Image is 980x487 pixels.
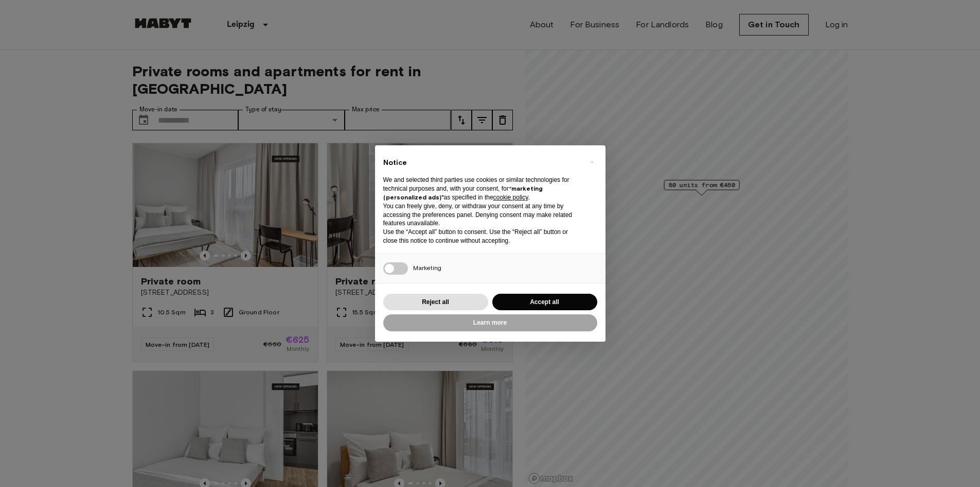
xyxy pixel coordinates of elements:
button: Learn more [383,314,597,331]
button: Accept all [492,294,597,311]
strong: “marketing (personalized ads)” [383,184,543,201]
p: Use the “Accept all” button to consent. Use the “Reject all” button or close this notice to conti... [383,228,581,245]
h2: Notice [383,158,581,168]
button: Reject all [383,294,488,311]
p: We and selected third parties use cookies or similar technologies for technical purposes and, wit... [383,176,581,201]
p: You can freely give, deny, or withdraw your consent at any time by accessing the preferences pane... [383,202,581,228]
button: Close this notice [584,154,600,170]
a: cookie policy [493,194,528,201]
span: × [590,156,594,168]
span: Marketing [413,264,441,272]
